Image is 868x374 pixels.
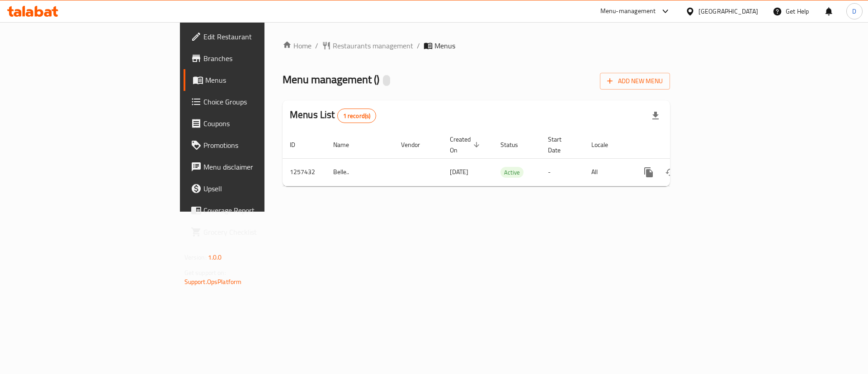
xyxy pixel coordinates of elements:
[434,40,455,51] span: Menus
[203,161,318,172] span: Menu disclaimer
[500,139,530,150] span: Status
[184,276,242,288] a: Support.OpsPlatform
[203,53,318,64] span: Branches
[184,91,325,113] a: Choice Groups
[450,166,468,178] span: [DATE]
[401,139,432,150] span: Vendor
[184,251,207,263] span: Version:
[852,6,856,16] span: D
[203,205,318,216] span: Coverage Report
[290,139,307,150] span: ID
[638,161,660,183] button: more
[203,227,318,237] span: Grocery Checklist
[584,158,631,186] td: All
[500,167,524,178] div: Active
[333,40,413,51] span: Restaurants management
[283,40,670,51] nav: breadcrumb
[698,6,758,16] div: [GEOGRAPHIC_DATA]
[184,221,325,243] a: Grocery Checklist
[184,156,325,178] a: Menu disclaimer
[548,134,573,156] span: Start Date
[283,69,379,90] span: Menu management ( )
[203,31,318,42] span: Edit Restaurant
[205,75,318,85] span: Menus
[660,161,681,183] button: Change Status
[203,96,318,107] span: Choice Groups
[184,47,325,69] a: Branches
[450,134,482,156] span: Created On
[631,131,732,159] th: Actions
[417,40,420,51] li: /
[184,199,325,221] a: Coverage Report
[500,167,524,178] span: Active
[203,140,318,151] span: Promotions
[203,118,318,129] span: Coupons
[337,109,377,123] div: Total records count
[184,134,325,156] a: Promotions
[338,112,376,120] span: 1 record(s)
[591,139,620,150] span: Locale
[203,183,318,194] span: Upsell
[184,69,325,91] a: Menus
[645,105,666,127] div: Export file
[541,158,584,186] td: -
[208,251,222,263] span: 1.0.0
[607,76,663,87] span: Add New Menu
[184,178,325,199] a: Upsell
[326,158,394,186] td: Belle..
[184,113,325,134] a: Coupons
[290,108,376,123] h2: Menus List
[184,267,226,279] span: Get support on:
[184,26,325,47] a: Edit Restaurant
[600,73,670,90] button: Add New Menu
[322,40,413,51] a: Restaurants management
[333,139,361,150] span: Name
[600,6,656,17] div: Menu-management
[283,131,732,186] table: enhanced table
